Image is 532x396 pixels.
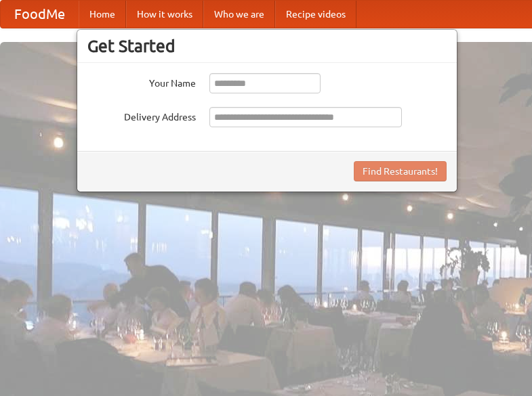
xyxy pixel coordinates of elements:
[354,161,447,181] button: Find Restaurants!
[126,1,203,28] a: How it works
[87,73,196,90] label: Your Name
[1,1,79,28] a: FoodMe
[275,1,356,28] a: Recipe videos
[87,107,196,124] label: Delivery Address
[79,1,126,28] a: Home
[203,1,275,28] a: Who we are
[87,36,447,56] h3: Get Started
